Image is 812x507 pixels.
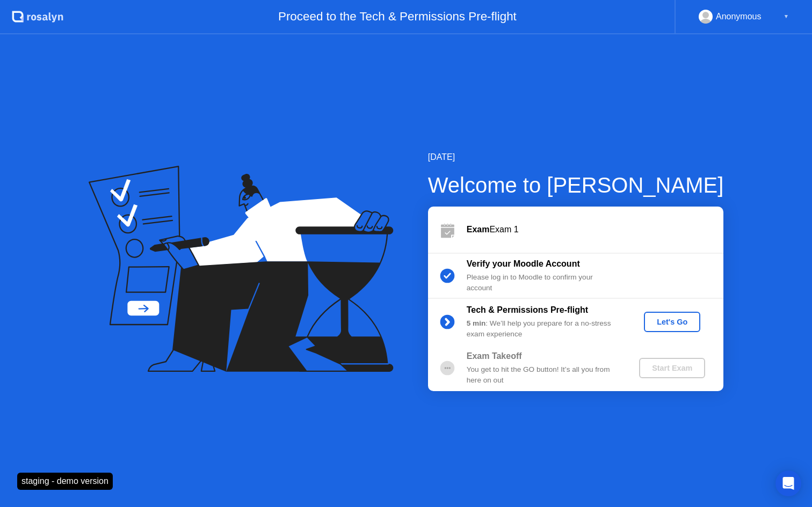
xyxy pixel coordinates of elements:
[643,364,701,372] div: Start Exam
[467,319,486,327] b: 5 min
[467,272,621,294] div: Please log in to Moodle to confirm your account
[784,10,789,24] div: ▼
[467,305,588,314] b: Tech & Permissions Pre-flight
[467,318,621,340] div: : We’ll help you prepare for a no-stress exam experience
[467,351,522,361] b: Exam Takeoff
[17,473,113,490] div: staging - demo version
[428,151,724,164] div: [DATE]
[639,358,705,378] button: Start Exam
[467,223,723,236] div: Exam 1
[467,259,580,268] b: Verify your Moodle Account
[716,10,762,24] div: Anonymous
[428,169,724,201] div: Welcome to [PERSON_NAME]
[467,225,490,234] b: Exam
[467,364,621,386] div: You get to hit the GO button! It’s all you from here on out
[644,312,700,332] button: Let's Go
[648,318,696,326] div: Let's Go
[775,471,801,496] div: Open Intercom Messenger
